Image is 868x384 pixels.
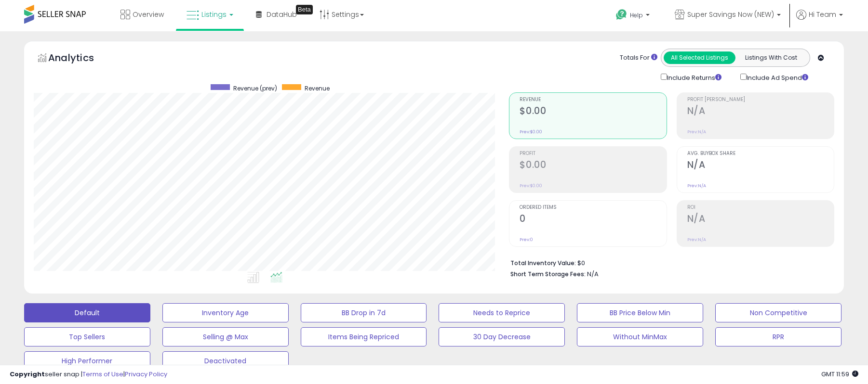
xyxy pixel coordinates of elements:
span: N/A [587,269,599,279]
small: Prev: N/A [687,183,706,189]
a: Terms of Use [82,370,123,379]
span: Listings [201,10,227,19]
h2: $0.00 [520,105,666,118]
span: Revenue [305,84,330,92]
span: Overview [133,10,164,19]
button: Without MinMax [577,327,703,346]
button: RPR [715,327,841,346]
small: Prev: $0.00 [520,183,542,189]
h5: Analytics [48,51,113,67]
button: High Performer [24,351,150,371]
span: DataHub [267,10,297,19]
h2: N/A [687,213,834,226]
button: BB Price Below Min [577,303,703,322]
button: Needs to Reprice [439,303,565,322]
b: Short Term Storage Fees: [510,270,586,278]
a: Privacy Policy [125,370,167,379]
small: Prev: N/A [687,237,706,243]
span: Ordered Items [520,205,666,210]
span: ROI [687,205,834,210]
div: Include Returns [654,72,733,83]
span: Avg. Buybox Share [687,151,834,156]
a: Hi Team [796,10,843,31]
button: All Selected Listings [664,51,735,64]
h2: N/A [687,159,834,172]
span: 2025-09-15 11:59 GMT [821,370,858,379]
li: $0 [510,256,827,268]
button: Listings With Cost [735,51,807,64]
button: Top Sellers [24,327,150,346]
h2: $0.00 [520,159,666,172]
small: Prev: 0 [520,237,533,243]
span: Super Savings Now (NEW) [687,10,774,19]
i: Get Help [615,9,628,21]
span: Help [630,11,643,19]
h2: N/A [687,105,834,118]
div: Totals For [620,53,657,63]
small: Prev: $0.00 [520,129,542,135]
button: 30 Day Decrease [439,327,565,346]
button: Non Competitive [715,303,841,322]
span: Hi Team [809,10,836,19]
button: Items Being Repriced [301,327,427,346]
strong: Copyright [10,370,45,379]
button: Selling @ Max [162,327,289,346]
button: Default [24,303,150,322]
div: Include Ad Spend [733,72,824,83]
button: BB Drop in 7d [301,303,427,322]
div: seller snap | | [10,370,167,379]
a: Help [608,1,659,31]
h2: 0 [520,213,666,226]
span: Revenue [520,97,666,102]
span: Revenue (prev) [233,84,277,92]
button: Inventory Age [162,303,289,322]
button: Deactivated [162,351,289,371]
b: Total Inventory Value: [510,259,576,267]
span: Profit [520,151,666,156]
div: Tooltip anchor [296,5,313,14]
span: Profit [PERSON_NAME] [687,97,834,102]
small: Prev: N/A [687,129,706,135]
